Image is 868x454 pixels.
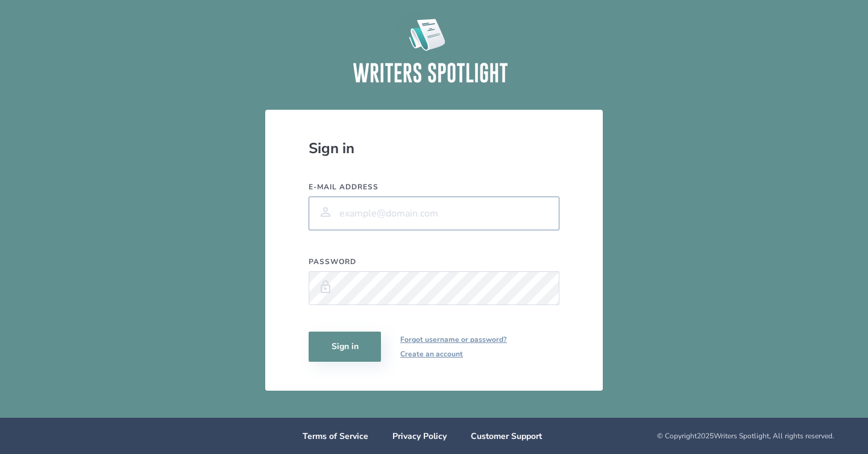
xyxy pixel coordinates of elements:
[471,430,542,442] a: Customer Support
[309,182,559,192] label: E-mail address
[309,332,381,362] button: Sign in
[392,430,447,442] a: Privacy Policy
[559,431,834,441] div: © Copyright 2025 Writers Spotlight, All rights reserved.
[309,197,559,230] input: example@domain.com
[309,139,559,158] div: Sign in
[400,332,507,347] a: Forgot username or password?
[400,347,507,361] a: Create an account
[309,257,559,266] label: Password
[303,430,368,442] a: Terms of Service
